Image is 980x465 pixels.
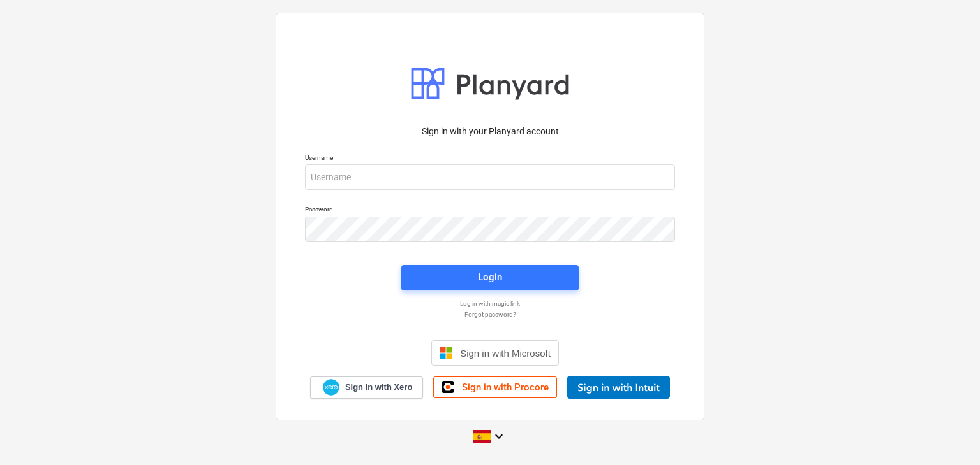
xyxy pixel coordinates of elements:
span: Sign in with Xero [345,382,412,393]
p: Sign in with your Planyard account [305,125,675,138]
p: Password [305,205,675,216]
img: Xero logo [323,379,339,396]
p: Username [305,154,675,164]
a: Sign in with Procore [433,376,557,398]
img: Microsoft logo [440,347,452,359]
span: Sign in with Procore [462,382,549,393]
a: Log in with magic link [299,299,681,308]
span: Sign in with Microsoft [460,348,551,359]
input: Username [305,164,675,190]
a: Sign in with Xero [310,376,424,399]
button: Login [401,265,579,290]
a: Forgot password? [299,310,681,318]
div: Login [478,269,502,285]
i: keyboard_arrow_down [491,429,507,444]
